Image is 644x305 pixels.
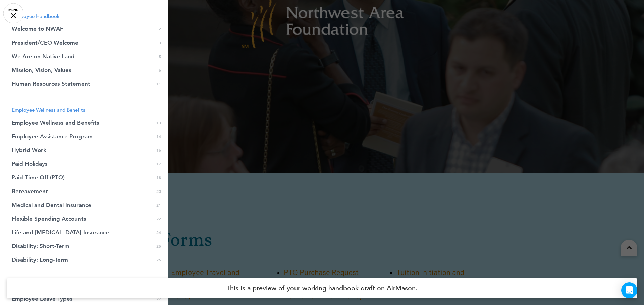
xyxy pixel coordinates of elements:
span: 21 [156,202,161,208]
span: 24 [156,230,161,235]
span: Paid Time Off (PTO) [12,175,65,180]
a: MENU [3,3,23,23]
span: 6 [159,67,161,73]
span: 25 [156,243,161,249]
span: Employee Wellness and Benefits [12,120,99,126]
div: Open Intercom Messenger [621,282,637,298]
span: We Are on Native Land [12,54,75,59]
span: President/CEO Welcome [12,40,78,46]
span: 2 [159,26,161,32]
span: 27 [156,296,161,302]
span: 17 [156,161,161,167]
span: Bereavement [12,188,48,194]
span: Hybrid Work [12,147,46,153]
span: 3 [159,40,161,46]
span: 14 [156,134,161,139]
span: Employee Leave Types [12,296,73,302]
span: Welcome to NWAF [12,26,63,32]
span: 11 [156,81,161,87]
span: 5 [159,54,161,59]
span: Medical and Dental Insurance [12,202,91,208]
span: 20 [156,188,161,194]
span: Human Resources Statement [12,81,90,87]
span: Life and Accidental Death Insurance [12,230,109,235]
span: 22 [156,216,161,222]
span: 16 [156,147,161,153]
span: 13 [156,120,161,126]
span: Paid Holidays [12,161,48,167]
span: Disability: Short-Term [12,243,69,249]
h4: This is a preview of your working handbook draft on AirMason. [7,278,637,298]
span: 18 [156,175,161,180]
span: Disability: Long-Term [12,257,68,263]
span: Employee Assistance Program [12,134,93,139]
span: Mission, Vision, Values [12,67,71,73]
span: 26 [156,257,161,263]
span: Flexible Spending Accounts [12,216,86,222]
